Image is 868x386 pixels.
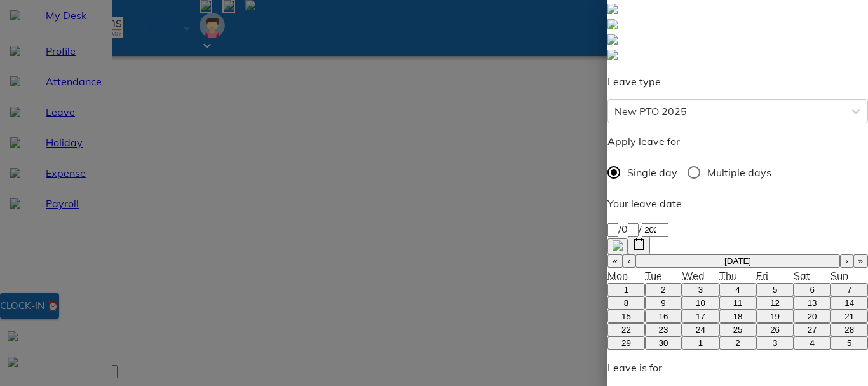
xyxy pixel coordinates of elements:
[698,285,703,294] abbr: September 3, 2025
[844,312,854,321] abbr: September 21, 2025
[794,283,831,296] button: September 6, 2025
[756,323,794,336] button: September 26, 2025
[844,325,854,334] abbr: September 28, 2025
[719,336,757,350] button: October 2, 2025
[831,323,868,336] button: September 28, 2025
[661,298,665,308] abbr: September 9, 2025
[719,310,757,323] button: September 18, 2025
[770,312,780,321] abbr: September 19, 2025
[707,165,771,180] span: Multiple days
[831,269,848,282] abbr: Sunday
[756,269,768,282] abbr: Friday
[831,296,868,310] button: September 14, 2025
[831,336,868,350] button: October 5, 2025
[623,254,635,268] button: ‹
[642,223,668,237] input: ----
[607,48,868,64] a: Chetan Ghutake
[735,338,740,348] abbr: October 2, 2025
[613,240,623,251] img: clearIcon.00697547.svg
[621,312,631,321] abbr: September 15, 2025
[607,50,618,60] img: defaultEmp.0e2b4d71.svg
[607,310,645,323] button: September 15, 2025
[810,285,814,294] abbr: September 6, 2025
[756,296,794,310] button: September 12, 2025
[628,223,639,237] input: --
[607,296,645,310] button: September 8, 2025
[607,254,622,268] button: «
[661,285,665,294] abbr: September 2, 2025
[607,283,645,296] button: September 1, 2025
[618,223,621,235] span: /
[794,269,810,282] abbr: Saturday
[682,296,719,310] button: September 10, 2025
[627,165,677,180] span: Single day
[607,360,676,375] p: Leave is for
[773,285,777,294] abbr: September 5, 2025
[808,325,817,334] abbr: September 27, 2025
[635,254,840,268] button: [DATE]
[810,338,814,348] abbr: October 4, 2025
[645,310,682,323] button: September 16, 2025
[847,285,851,294] abbr: September 7, 2025
[773,338,777,348] abbr: October 3, 2025
[696,298,705,308] abbr: September 10, 2025
[756,310,794,323] button: September 19, 2025
[719,296,757,310] button: September 11, 2025
[698,338,703,348] abbr: October 1, 2025
[624,298,628,308] abbr: September 8, 2025
[614,104,687,119] div: New PTO 2025
[621,338,631,348] abbr: September 29, 2025
[607,3,868,18] a: Akash Bansal
[682,323,719,336] button: September 24, 2025
[645,269,662,282] abbr: Tuesday
[844,298,854,308] abbr: September 14, 2025
[607,135,680,148] span: Apply leave for
[607,336,645,350] button: September 29, 2025
[794,336,831,350] button: October 4, 2025
[808,312,817,321] abbr: September 20, 2025
[607,223,618,237] input: --
[733,312,743,321] abbr: September 18, 2025
[696,312,705,321] abbr: September 17, 2025
[607,74,868,89] p: Leave type
[794,296,831,310] button: September 13, 2025
[645,323,682,336] button: September 23, 2025
[607,159,868,186] div: daytype
[733,325,743,334] abbr: September 25, 2025
[831,310,868,323] button: September 21, 2025
[639,223,642,235] span: /
[847,338,851,348] abbr: October 5, 2025
[853,254,868,268] button: »
[607,323,645,336] button: September 22, 2025
[659,325,668,334] abbr: September 23, 2025
[607,19,618,29] img: defaultEmp.0e2b4d71.svg
[645,296,682,310] button: September 9, 2025
[719,283,757,296] button: September 4, 2025
[682,269,705,282] abbr: Wednesday
[624,285,628,294] abbr: September 1, 2025
[840,254,853,268] button: ›
[621,325,631,334] abbr: September 22, 2025
[770,325,780,334] abbr: September 26, 2025
[733,298,743,308] abbr: September 11, 2025
[607,33,868,48] a: Soumya Naidu
[682,310,719,323] button: September 17, 2025
[607,269,628,282] abbr: Monday
[719,269,737,282] abbr: Thursday
[682,336,719,350] button: October 1, 2025
[756,283,794,296] button: September 5, 2025
[682,283,719,296] button: September 3, 2025
[756,336,794,350] button: October 3, 2025
[659,338,668,348] abbr: September 30, 2025
[607,34,618,45] img: defaultEmp.0e2b4d71.svg
[719,323,757,336] button: September 25, 2025
[607,4,618,14] img: defaultEmp.0e2b4d71.svg
[645,283,682,296] button: September 2, 2025
[645,336,682,350] button: September 30, 2025
[607,197,682,210] span: Your leave date
[659,312,668,321] abbr: September 16, 2025
[621,223,628,235] span: 0
[794,310,831,323] button: September 20, 2025
[770,298,780,308] abbr: September 12, 2025
[607,18,868,33] a: Sumhr Admin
